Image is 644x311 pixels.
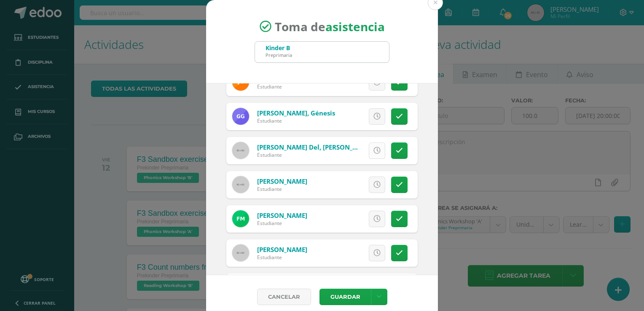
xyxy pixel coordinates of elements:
a: [PERSON_NAME] [257,177,307,185]
a: [PERSON_NAME], Génesis [257,109,335,117]
a: Cancelar [257,289,311,305]
a: [PERSON_NAME] [257,211,307,220]
img: 60x60 [232,176,249,193]
div: Estudiante [257,254,307,261]
div: Estudiante [257,117,335,124]
img: 7c83430d5a50bc6dfa09b0cbc2f56b5b.png [232,210,249,227]
div: Estudiante [257,151,358,158]
input: Busca un grado o sección aquí... [255,42,389,62]
a: [PERSON_NAME] [257,245,307,254]
div: Estudiante [257,83,307,90]
div: Estudiante [257,185,307,193]
div: Preprimaria [266,52,292,58]
img: 60x60 [232,244,249,261]
img: 60x60 [232,142,249,159]
img: 6aa6e1bb9b66f96a0da4a019869ca6b4.png [232,108,249,125]
a: [PERSON_NAME] del, [PERSON_NAME] [257,143,373,151]
button: Guardar [319,289,371,305]
div: Estudiante [257,220,307,227]
div: Kinder B [266,44,292,52]
strong: asistencia [325,19,385,35]
span: Toma de [275,19,385,35]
